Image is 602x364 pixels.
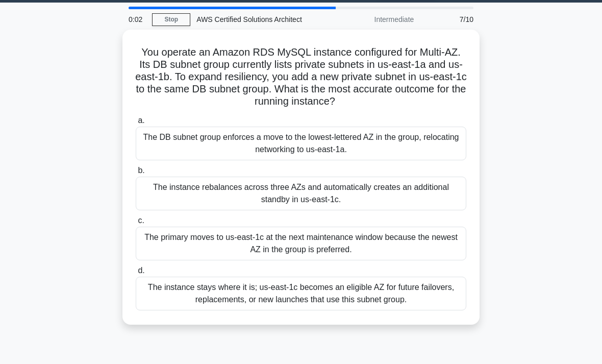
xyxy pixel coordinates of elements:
[136,177,466,210] div: The instance rebalances across three AZs and automatically creates an additional standby in us-ea...
[190,9,331,30] div: AWS Certified Solutions Architect
[138,266,144,275] span: d.
[136,227,466,260] div: The primary moves to us-east-1c at the next maintenance window because the newest AZ in the group...
[331,9,420,30] div: Intermediate
[135,46,467,108] h5: You operate an Amazon RDS MySQL instance configured for Multi-AZ. Its DB subnet group currently l...
[122,9,152,30] div: 0:02
[138,216,144,225] span: c.
[136,277,466,310] div: The instance stays where it is; us-east-1c becomes an eligible AZ for future failovers, replaceme...
[420,9,480,30] div: 7/10
[152,13,190,26] a: Stop
[136,127,466,160] div: The DB subnet group enforces a move to the lowest-lettered AZ in the group, relocating networking...
[138,116,144,125] span: a.
[138,166,144,175] span: b.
